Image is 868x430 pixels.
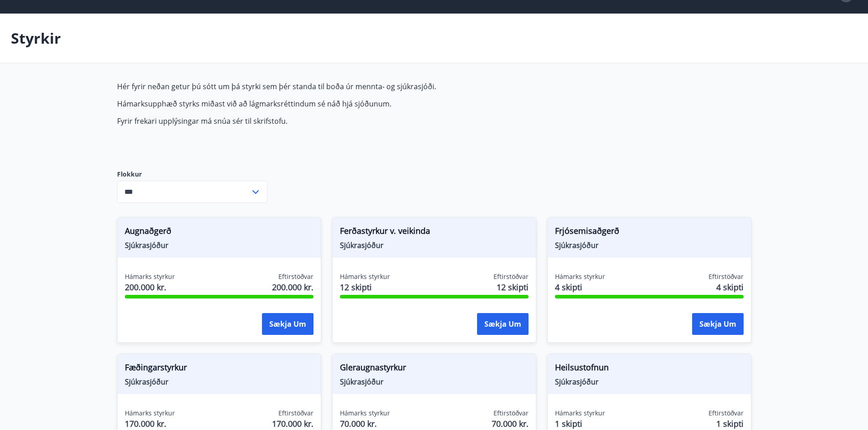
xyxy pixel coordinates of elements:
span: 200.000 kr. [125,281,175,293]
span: 200.000 kr. [272,281,313,293]
span: Heilsustofnun [555,361,744,377]
p: Hámarksupphæð styrks miðast við að lágmarksréttindum sé náð hjá sjóðunum. [117,99,547,109]
span: Ferðastyrkur v. veikinda [340,225,529,240]
span: 4 skipti [716,281,744,293]
span: Sjúkrasjóður [555,377,744,387]
span: 170.000 kr. [272,418,313,430]
p: Hér fyrir neðan getur þú sótt um þá styrki sem þér standa til boða úr mennta- og sjúkrasjóði. [117,81,547,91]
span: Gleraugnastyrkur [340,361,529,377]
span: Sjúkrasjóður [340,240,529,250]
span: 12 skipti [497,281,529,293]
label: Flokkur [117,170,267,179]
span: Hámarks styrkur [555,272,605,281]
span: 1 skipti [716,418,744,430]
span: Fæðingarstyrkur [125,361,313,377]
span: Eftirstöðvar [493,272,529,281]
span: Sjúkrasjóður [125,240,313,250]
span: Hámarks styrkur [340,409,390,418]
span: Eftirstöðvar [493,409,529,418]
button: Sækja um [692,313,744,335]
button: Sækja um [262,313,313,335]
span: 70.000 kr. [340,418,390,430]
span: Eftirstöðvar [709,409,744,418]
span: Sjúkrasjóður [555,240,744,250]
span: Hámarks styrkur [555,409,605,418]
span: Augnaðgerð [125,225,313,240]
span: 1 skipti [555,418,605,430]
p: Styrkir [11,28,61,48]
span: Eftirstöðvar [709,272,744,281]
span: Hámarks styrkur [125,272,175,281]
span: Eftirstöðvar [278,272,313,281]
span: Hámarks styrkur [125,409,175,418]
span: 70.000 kr. [492,418,529,430]
span: Sjúkrasjóður [125,377,313,387]
span: 170.000 kr. [125,418,175,430]
span: 4 skipti [555,281,605,293]
span: Sjúkrasjóður [340,377,529,387]
span: Eftirstöðvar [278,409,313,418]
span: Frjósemisaðgerð [555,225,744,240]
p: Fyrir frekari upplýsingar má snúa sér til skrifstofu. [117,116,547,126]
span: 12 skipti [340,281,390,293]
span: Hámarks styrkur [340,272,390,281]
button: Sækja um [477,313,529,335]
